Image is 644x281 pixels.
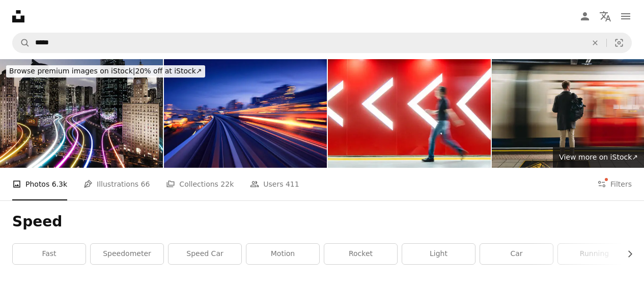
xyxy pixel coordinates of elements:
span: View more on iStock ↗ [559,153,638,161]
button: Clear [584,33,606,53]
a: View more on iStock↗ [553,147,644,168]
h1: Speed [12,213,632,231]
a: speedometer [91,244,163,264]
button: Search Unsplash [13,33,30,53]
a: running [558,244,631,264]
img: Light Trails On Road In City At Night [164,59,327,168]
a: fast [13,244,86,264]
a: light [402,244,475,264]
button: Visual search [607,33,631,53]
a: Illustrations 66 [83,168,150,200]
span: 66 [141,178,150,190]
span: 20% off at iStock ↗ [9,67,202,75]
form: Find visuals sitewide [12,33,632,53]
a: Home — Unsplash [12,10,24,22]
a: Collections 22k [166,168,234,200]
a: Users 411 [250,168,299,200]
a: car [480,244,553,264]
span: 411 [286,178,299,190]
span: 22k [220,178,234,190]
a: motion [246,244,319,264]
a: speed car [169,244,241,264]
a: rocket [324,244,397,264]
span: Browse premium images on iStock | [9,67,135,75]
button: Menu [615,6,636,27]
button: scroll list to the right [621,244,632,264]
button: Language [595,6,615,27]
button: Filters [597,168,632,200]
a: Log in / Sign up [575,6,595,27]
img: Man walking to the direction of the arrows in front of red wall [328,59,491,168]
